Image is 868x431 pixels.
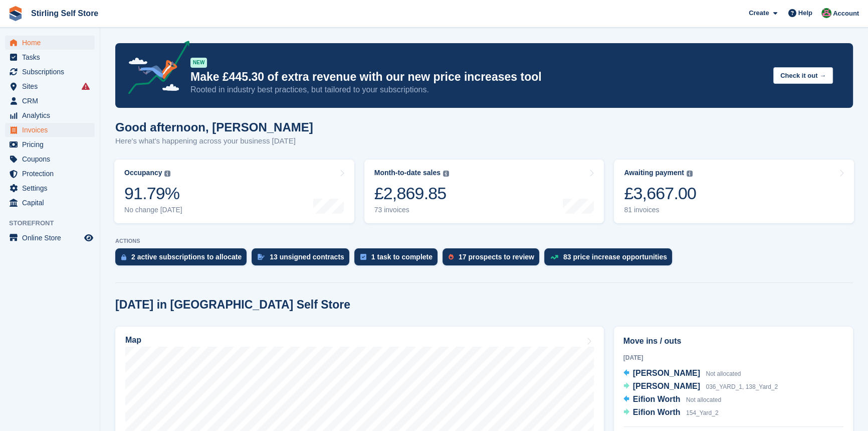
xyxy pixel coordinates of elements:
img: price_increase_opportunities-93ffe204e8149a01c8c9dc8f82e8f89637d9d84a8eef4429ea346261dce0b2c0.svg [550,255,558,259]
span: Not allocated [706,370,741,377]
div: 83 price increase opportunities [563,253,667,261]
h2: Map [125,336,141,345]
a: 13 unsigned contracts [252,248,354,270]
a: 83 price increase opportunities [544,248,677,270]
img: Lucy [821,8,831,18]
span: Storefront [9,218,100,228]
div: Awaiting payment [624,169,684,177]
div: £3,667.00 [624,183,696,204]
p: Make £445.30 of extra revenue with our new price increases tool [190,70,765,84]
a: menu [5,167,95,181]
h2: [DATE] in [GEOGRAPHIC_DATA] Self Store [115,298,350,312]
a: menu [5,108,95,122]
a: menu [5,137,95,152]
div: 1 task to complete [371,253,432,261]
img: active_subscription_to_allocate_icon-d502201f5373d7db506a760aba3b589e785aa758c864c3986d89f69b8ff3... [121,254,126,260]
img: icon-info-grey-7440780725fd019a000dd9b08b2336e03edf1995a4989e88bcd33f0948082b44.svg [164,171,170,177]
img: icon-info-grey-7440780725fd019a000dd9b08b2336e03edf1995a4989e88bcd33f0948082b44.svg [687,171,693,177]
a: 1 task to complete [354,248,443,270]
a: [PERSON_NAME] 036_YARD_1, 138_Yard_2 [623,380,778,393]
span: Pricing [22,137,82,152]
span: 154_Yard_2 [686,409,719,416]
div: Occupancy [124,169,162,177]
a: menu [5,181,95,195]
span: Settings [22,181,82,195]
span: CRM [22,94,82,108]
a: Preview store [83,232,95,244]
a: 17 prospects to review [443,248,544,270]
span: Create [749,8,769,18]
span: [PERSON_NAME] [633,369,700,377]
i: Smart entry sync failures have occurred [82,82,90,90]
div: Month-to-date sales [374,169,441,177]
img: task-75834270c22a3079a89374b754ae025e5fb1db73e45f91037f5363f120a921f8.svg [360,254,366,260]
span: Tasks [22,50,82,64]
div: 73 invoices [374,206,449,214]
a: Stirling Self Store [27,5,102,22]
div: £2,869.85 [374,183,449,204]
a: Occupancy 91.79% No change [DATE] [114,160,354,223]
span: Not allocated [686,396,721,403]
a: menu [5,123,95,137]
span: Account [833,9,859,19]
a: menu [5,231,95,245]
div: 2 active subscriptions to allocate [131,253,242,261]
a: menu [5,65,95,79]
span: Subscriptions [22,65,82,79]
a: menu [5,152,95,166]
span: [PERSON_NAME] [633,382,700,390]
span: Help [798,8,812,18]
img: contract_signature_icon-13c848040528278c33f63329250d36e43548de30e8caae1d1a13099fd9432cc5.svg [258,254,265,260]
a: Eifion Worth 154_Yard_2 [623,406,719,419]
span: Analytics [22,108,82,122]
a: menu [5,196,95,210]
a: menu [5,79,95,93]
span: Capital [22,196,82,210]
a: menu [5,94,95,108]
p: Here's what's happening across your business [DATE] [115,135,313,147]
div: 81 invoices [624,206,696,214]
p: ACTIONS [115,238,853,244]
img: stora-icon-8386f47178a22dfd0bd8f6a31ec36ba5ce8667c1dd55bd0f319d3a0aa187defe.svg [8,6,23,21]
div: NEW [190,58,207,68]
a: Awaiting payment £3,667.00 81 invoices [614,160,854,223]
p: Rooted in industry best practices, but tailored to your subscriptions. [190,84,765,95]
div: [DATE] [623,353,843,362]
h2: Move ins / outs [623,335,843,347]
span: Eifion Worth [633,408,681,416]
span: Home [22,36,82,50]
a: 2 active subscriptions to allocate [115,248,252,270]
span: 036_YARD_1, 138_Yard_2 [706,383,778,390]
div: 17 prospects to review [459,253,534,261]
span: Online Store [22,231,82,245]
span: Protection [22,167,82,181]
div: 91.79% [124,183,182,204]
span: Sites [22,79,82,93]
img: prospect-51fa495bee0391a8d652442698ab0144808aea92771e9ea1ae160a38d050c398.svg [449,254,454,260]
a: menu [5,36,95,50]
span: Eifion Worth [633,395,681,403]
h1: Good afternoon, [PERSON_NAME] [115,120,313,134]
span: Coupons [22,152,82,166]
button: Check it out → [773,67,833,84]
a: Eifion Worth Not allocated [623,393,721,406]
img: price-adjustments-announcement-icon-8257ccfd72463d97f412b2fc003d46551f7dbcb40ab6d574587a9cd5c0d94... [120,41,190,98]
a: [PERSON_NAME] Not allocated [623,367,741,380]
div: No change [DATE] [124,206,182,214]
a: menu [5,50,95,64]
div: 13 unsigned contracts [270,253,344,261]
span: Invoices [22,123,82,137]
img: icon-info-grey-7440780725fd019a000dd9b08b2336e03edf1995a4989e88bcd33f0948082b44.svg [443,171,449,177]
a: Month-to-date sales £2,869.85 73 invoices [364,160,604,223]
